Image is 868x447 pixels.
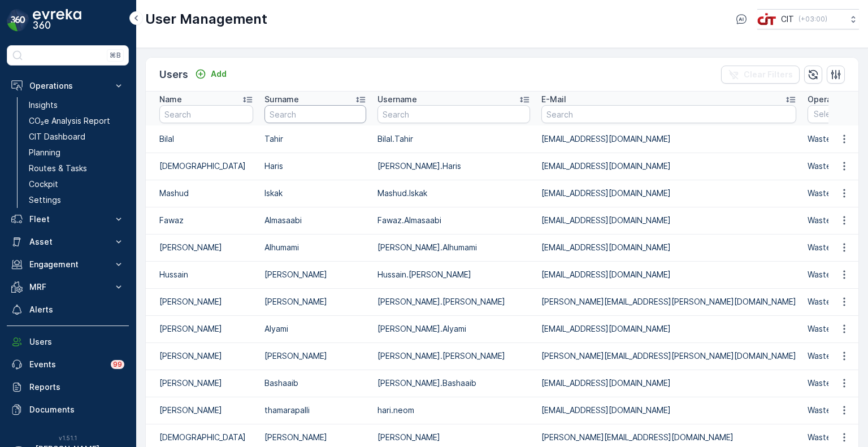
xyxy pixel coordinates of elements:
[541,215,796,226] p: [EMAIL_ADDRESS][DOMAIN_NAME]
[264,350,366,362] p: [PERSON_NAME]
[29,304,124,315] p: Alerts
[159,67,188,83] p: Users
[33,9,81,32] img: logo_dark-DEwI_e13.png
[377,377,530,389] p: [PERSON_NAME].Bashaaib
[541,269,796,280] p: [EMAIL_ADDRESS][DOMAIN_NAME]
[7,231,129,253] button: Asset
[159,269,253,280] p: Hussain
[721,66,800,84] button: Clear Filters
[541,160,796,172] p: [EMAIL_ADDRESS][DOMAIN_NAME]
[541,133,796,145] p: [EMAIL_ADDRESS][DOMAIN_NAME]
[541,296,796,307] p: [PERSON_NAME][EMAIL_ADDRESS][PERSON_NAME][DOMAIN_NAME]
[159,323,253,335] p: [PERSON_NAME]
[159,94,182,105] p: Name
[159,133,253,145] p: Bilal
[7,9,29,32] img: logo
[29,359,104,370] p: Events
[7,276,129,298] button: MRF
[159,160,253,172] p: [DEMOGRAPHIC_DATA]
[541,105,796,123] input: Search
[29,115,110,127] p: CO₂e Analysis Report
[159,215,253,226] p: Fawaz
[541,432,796,443] p: [PERSON_NAME][EMAIL_ADDRESS][DOMAIN_NAME]
[541,188,796,199] p: [EMAIL_ADDRESS][DOMAIN_NAME]
[744,69,793,80] p: Clear Filters
[29,99,58,111] p: Insights
[377,323,530,335] p: [PERSON_NAME].Alyami
[211,68,227,80] p: Add
[264,269,366,280] p: [PERSON_NAME]
[264,296,366,307] p: [PERSON_NAME]
[7,398,129,421] a: Documents
[145,10,267,28] p: User Management
[29,131,85,142] p: CIT Dashboard
[264,105,366,123] input: Search
[159,105,253,123] input: Search
[541,242,796,253] p: [EMAIL_ADDRESS][DOMAIN_NAME]
[29,214,106,225] p: Fleet
[377,350,530,362] p: [PERSON_NAME].[PERSON_NAME]
[7,75,129,97] button: Operations
[29,194,61,206] p: Settings
[159,405,253,416] p: [PERSON_NAME]
[264,323,366,335] p: Alyami
[264,188,366,199] p: Iskak
[29,179,58,190] p: Cockpit
[264,215,366,226] p: Almasaabi
[29,147,60,158] p: Planning
[264,405,366,416] p: thamarapalli
[159,350,253,362] p: [PERSON_NAME]
[7,208,129,231] button: Fleet
[113,360,122,369] p: 99
[377,405,530,416] p: hari.neom
[377,269,530,280] p: Hussain.[PERSON_NAME]
[264,377,366,389] p: Bashaaib
[159,377,253,389] p: [PERSON_NAME]
[24,160,129,176] a: Routes & Tasks
[159,432,253,443] p: [DEMOGRAPHIC_DATA]
[377,242,530,253] p: [PERSON_NAME].Alhumami
[29,281,106,293] p: MRF
[781,14,794,25] p: CIT
[798,15,827,24] p: ( +03:00 )
[29,163,87,174] p: Routes & Tasks
[541,323,796,335] p: [EMAIL_ADDRESS][DOMAIN_NAME]
[110,51,121,60] p: ⌘B
[757,13,776,25] img: cit-logo_pOk6rL0.png
[377,296,530,307] p: [PERSON_NAME].[PERSON_NAME]
[24,129,129,145] a: CIT Dashboard
[377,215,530,226] p: Fawaz.Almasaabi
[541,405,796,416] p: [EMAIL_ADDRESS][DOMAIN_NAME]
[24,145,129,160] a: Planning
[264,94,299,105] p: Surname
[7,376,129,398] a: Reports
[7,353,129,376] a: Events99
[24,176,129,192] a: Cockpit
[264,160,366,172] p: Haris
[29,381,124,393] p: Reports
[377,160,530,172] p: [PERSON_NAME].Haris
[541,377,796,389] p: [EMAIL_ADDRESS][DOMAIN_NAME]
[7,331,129,353] a: Users
[264,242,366,253] p: Alhumami
[24,97,129,113] a: Insights
[808,94,851,105] p: Operations
[159,188,253,199] p: Mashud
[541,350,796,362] p: [PERSON_NAME][EMAIL_ADDRESS][PERSON_NAME][DOMAIN_NAME]
[377,133,530,145] p: Bilal.Tahir
[7,253,129,276] button: Engagement
[29,404,124,415] p: Documents
[264,432,366,443] p: [PERSON_NAME]
[190,67,231,81] button: Add
[159,296,253,307] p: [PERSON_NAME]
[24,192,129,208] a: Settings
[29,259,106,270] p: Engagement
[29,80,106,92] p: Operations
[377,432,530,443] p: [PERSON_NAME]
[7,435,129,441] span: v 1.51.1
[377,94,417,105] p: Username
[24,113,129,129] a: CO₂e Analysis Report
[7,298,129,321] a: Alerts
[757,9,859,29] button: CIT(+03:00)
[377,105,530,123] input: Search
